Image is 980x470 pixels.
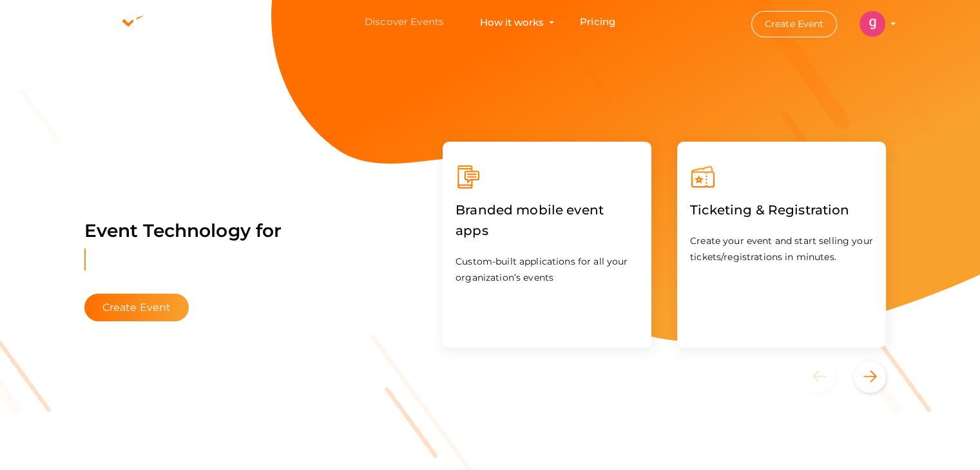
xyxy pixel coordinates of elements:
[84,294,189,321] button: Create Event
[476,10,548,34] button: How it works
[456,254,639,286] p: Custom-built applications for all your organization’s events
[751,11,838,37] button: Create Event
[690,190,849,230] label: Ticketing & Registration
[860,11,885,37] img: ACg8ocIcHUKbSoXDmIDjlNHSklXs44gqKzGKZBg6h981ueJ-ovmXug=s100
[803,361,851,393] button: Previous
[365,10,444,34] a: Discover Events
[456,225,639,238] a: Branded mobile event apps
[854,361,886,393] button: Next
[580,10,615,34] a: Pricing
[456,190,639,250] label: Branded mobile event apps
[690,205,849,217] a: Ticketing & Registration
[84,200,282,290] label: Event Technology for
[690,233,873,265] p: Create your event and start selling your tickets/registrations in minutes.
